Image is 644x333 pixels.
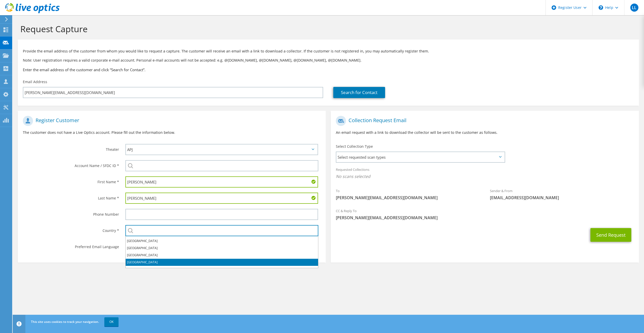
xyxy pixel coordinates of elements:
span: [PERSON_NAME][EMAIL_ADDRESS][DOMAIN_NAME] [336,215,634,220]
label: Preferred Email Language [23,241,119,249]
span: No scans selected [336,174,634,179]
h1: Request Capture [20,24,634,34]
div: To [331,186,485,203]
li: [GEOGRAPHIC_DATA] [126,245,318,252]
svg: \n [599,5,603,10]
p: An email request with a link to download the collector will be sent to the customer as follows. [336,130,634,135]
div: Sender & From [485,186,639,203]
span: [PERSON_NAME][EMAIL_ADDRESS][DOMAIN_NAME] [336,195,480,200]
li: [GEOGRAPHIC_DATA] [126,252,318,259]
div: CC & Reply To [331,206,639,223]
label: Account Name / SFDC ID * [23,160,119,168]
span: LL [630,4,638,12]
p: The customer does not have a Live Optics account. Please fill out the information below. [23,130,321,135]
label: First Name * [23,176,119,184]
label: Email Address [23,79,47,84]
a: Search for Contact [333,87,385,98]
li: [GEOGRAPHIC_DATA] [126,259,318,266]
h1: Register Customer [23,116,318,126]
a: OK [104,317,119,326]
li: [GEOGRAPHIC_DATA] [126,266,318,273]
li: [GEOGRAPHIC_DATA] [126,237,318,245]
button: Send Request [590,228,631,242]
span: [EMAIL_ADDRESS][DOMAIN_NAME] [490,195,634,200]
label: Theater [23,144,119,152]
p: Provide the email address of the customer from whom you would like to request a capture. The cust... [23,48,634,54]
div: Requested Collections [331,164,639,183]
label: Phone Number [23,209,119,217]
h1: Collection Request Email [336,116,631,126]
label: Last Name * [23,193,119,201]
p: Note: User registration requires a valid corporate e-mail account. Personal e-mail accounts will ... [23,58,634,63]
label: Select Collection Type [336,144,373,149]
label: Country * [23,225,119,233]
span: Select requested scan types [336,152,504,162]
span: This site uses cookies to track your navigation. [31,320,99,324]
h3: Enter the email address of the customer and click “Search for Contact”. [23,67,634,72]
